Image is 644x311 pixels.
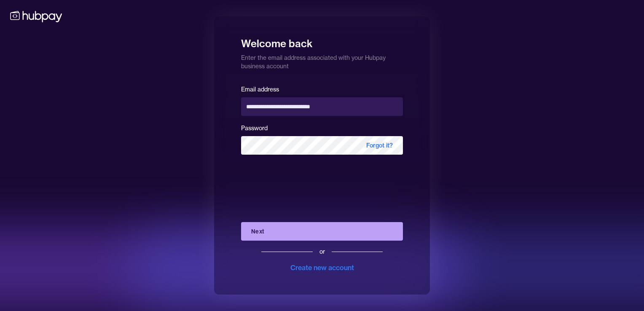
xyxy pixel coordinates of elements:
[290,263,354,273] div: Create new account
[241,86,279,93] label: Email address
[241,222,403,241] button: Next
[241,50,403,70] p: Enter the email address associated with your Hubpay business account
[241,32,403,50] h1: Welcome back
[319,247,325,256] div: or
[241,124,268,132] label: Password
[356,136,403,155] span: Forgot it?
